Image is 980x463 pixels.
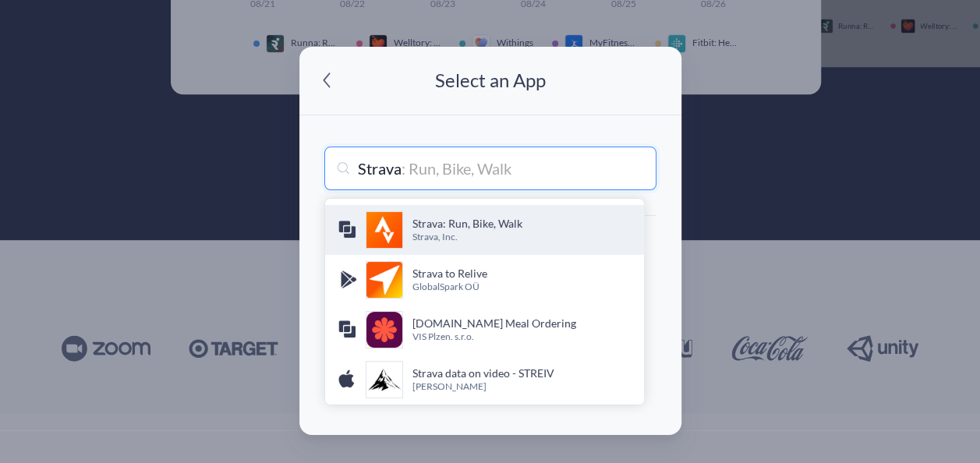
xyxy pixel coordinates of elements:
div: Strava.cz Meal Ordering [366,311,403,348]
img: Strava data on video - STREIV icon [366,361,403,398]
h4: Strava data on video - STREIV [412,365,632,380]
p: VIS Plzen. s.r.o. [412,330,632,344]
h4: Strava: Run, Bike, Walk [412,215,632,231]
a: Strava.cz Meal Ordering icon[DOMAIN_NAME] Meal OrderingVIS Plzen. s.r.o. [325,305,644,355]
ul: menu-options [324,198,645,405]
p: GlobalSpark OÜ [412,281,632,294]
h4: Strava to Relive [412,265,632,281]
div: Strava data on video - STREIV [366,361,403,398]
a: Strava: Run, Bike, Walk iconStrava: Run, Bike, WalkStrava, Inc. [325,205,644,255]
h4: [DOMAIN_NAME] Meal Ordering [412,315,632,330]
p: [PERSON_NAME] [412,380,632,394]
img: Strava.cz Meal Ordering icon [366,311,403,348]
p: Strava, Inc. [412,231,632,244]
div: Strava: Run, Bike, Walk [366,211,403,249]
a: Strava data on video - STREIV iconStrava data on video - STREIV[PERSON_NAME] [325,355,644,405]
input: Search for an app [324,147,656,190]
a: Strava to Relive iconStrava to ReliveGlobalSpark OÜ [325,255,644,305]
img: Strava to Relive icon [366,261,403,299]
div: Strava to Relive [366,261,403,299]
a: Strava to GPX iconStrava to GPX[PERSON_NAME] [325,405,644,454]
img: Strava: Run, Bike, Walk icon [366,211,403,249]
p: Select an App [435,70,546,90]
